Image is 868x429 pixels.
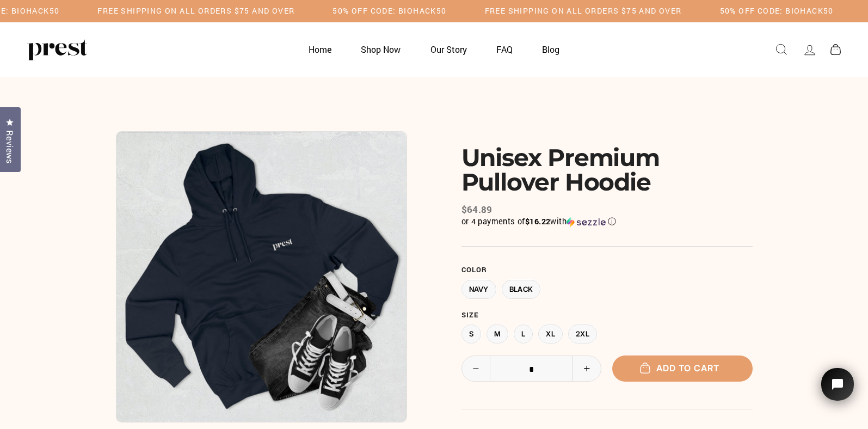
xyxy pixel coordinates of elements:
[572,356,601,381] button: Increase item quantity by one
[295,39,345,60] a: Home
[461,203,493,216] span: $64.89
[487,324,508,344] label: M
[97,7,294,16] h5: Free Shipping on all orders $75 and over
[462,356,601,382] input: quantity
[295,39,574,60] ul: Primary
[462,356,490,381] button: Reduce item quantity by one
[568,324,597,344] label: 2XL
[27,39,87,60] img: PREST ORGANICS
[645,363,719,373] span: Add to cart
[514,324,533,344] label: L
[461,280,496,299] label: Navy
[483,39,526,60] a: FAQ
[461,324,481,344] label: S
[461,311,753,320] label: Size
[528,39,573,60] a: Blog
[807,353,868,429] iframe: Tidio Chat
[461,266,753,274] label: Color
[333,7,446,16] h5: 50% OFF CODE: BIOHACK50
[485,7,682,16] h5: Free Shipping on all orders $75 and over
[347,39,414,60] a: Shop Now
[502,280,541,299] label: Black
[3,130,17,164] span: Reviews
[720,7,834,16] h5: 50% OFF CODE: BIOHACK50
[461,145,753,194] h1: Unisex Premium Pullover Hoodie
[461,216,753,227] div: or 4 payments of with
[417,39,481,60] a: Our Story
[538,324,563,344] label: XL
[612,356,753,381] button: Add to cart
[461,216,753,227] div: or 4 payments of$16.22withSezzle Click to learn more about Sezzle
[525,216,550,226] span: $16.22
[116,131,407,422] img: Unisex Premium Pullover Hoodie
[567,217,606,227] img: Sezzle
